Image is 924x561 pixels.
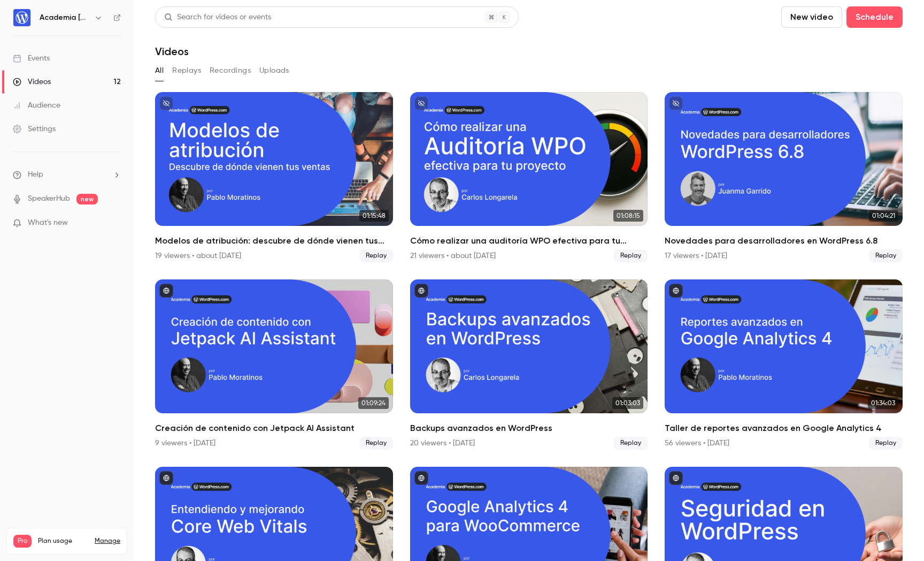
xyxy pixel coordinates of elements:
a: 01:04:21Novedades para desarrolladores en WordPress 6.817 viewers • [DATE]Replay [665,92,903,262]
h1: Videos [155,45,189,58]
button: unpublished [414,96,428,110]
h2: Novedades para desarrolladores en WordPress 6.8 [665,234,903,247]
li: Cómo realizar una auditoría WPO efectiva para tu proyecto [410,92,648,262]
li: Modelos de atribución: descubre de dónde vienen tus ventas [155,92,393,262]
a: 01:15:48Modelos de atribución: descubre de dónde vienen tus ventas19 viewers • about [DATE]Replay [155,92,393,262]
span: 01:09:24 [358,397,389,409]
button: published [414,284,428,298]
div: 19 viewers • about [DATE] [155,251,241,261]
div: 20 viewers • [DATE] [410,438,475,449]
button: Recordings [210,62,251,79]
div: 17 viewers • [DATE] [665,251,727,261]
h2: Cómo realizar una auditoría WPO efectiva para tu proyecto [410,234,648,247]
button: Replays [172,62,201,79]
a: 01:03:03Backups avanzados en WordPress20 viewers • [DATE]Replay [410,279,648,450]
h2: Taller de reportes avanzados en Google Analytics 4 [665,422,903,435]
div: Search for videos or events [164,12,271,23]
div: 9 viewers • [DATE] [155,438,215,449]
h2: Creación de contenido con Jetpack AI Assistant [155,422,393,435]
button: published [159,284,173,298]
section: Videos [155,6,903,555]
h2: Backups avanzados en WordPress [410,422,648,435]
span: Plan usage [38,537,88,545]
li: Backups avanzados en WordPress [410,279,648,450]
div: Settings [13,124,56,134]
span: 01:03:03 [612,397,643,409]
span: 01:15:48 [359,210,389,222]
h6: Academia [DOMAIN_NAME] [40,12,90,23]
a: Manage [95,537,120,545]
button: published [669,471,683,485]
h2: Modelos de atribución: descubre de dónde vienen tus ventas [155,234,393,247]
button: unpublished [669,96,683,110]
span: 01:04:21 [869,210,898,222]
div: Events [13,53,50,64]
iframe: Noticeable Trigger [108,218,121,228]
li: Taller de reportes avanzados en Google Analytics 4 [665,279,903,450]
button: published [669,284,683,298]
a: 01:34:03Taller de reportes avanzados en Google Analytics 456 viewers • [DATE]Replay [665,279,903,450]
span: Help [28,169,43,180]
button: All [155,62,164,79]
button: unpublished [159,96,173,110]
li: help-dropdown-opener [13,169,121,180]
div: Videos [13,77,51,87]
a: 01:08:15Cómo realizar una auditoría WPO efectiva para tu proyecto21 viewers • about [DATE]Replay [410,92,648,262]
a: SpeakerHub [28,193,70,204]
button: published [414,471,428,485]
button: Schedule [846,6,903,28]
div: 56 viewers • [DATE] [665,438,729,449]
button: New video [781,6,842,28]
a: 01:09:24Creación de contenido con Jetpack AI Assistant9 viewers • [DATE]Replay [155,279,393,450]
span: Replay [614,437,648,450]
span: Replay [869,437,903,450]
span: 01:34:03 [868,397,898,409]
img: Academia WordPress.com [13,9,30,26]
button: published [159,471,173,485]
div: Audience [13,100,60,111]
span: What's new [28,217,68,229]
div: 21 viewers • about [DATE] [410,251,496,261]
span: Replay [359,249,393,262]
li: Novedades para desarrolladores en WordPress 6.8 [665,92,903,262]
button: Uploads [259,62,289,79]
span: new [76,194,98,204]
span: 01:08:15 [613,210,643,222]
span: Pro [13,535,32,548]
span: Replay [359,437,393,450]
span: Replay [869,249,903,262]
span: Replay [614,249,648,262]
li: Creación de contenido con Jetpack AI Assistant [155,279,393,450]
